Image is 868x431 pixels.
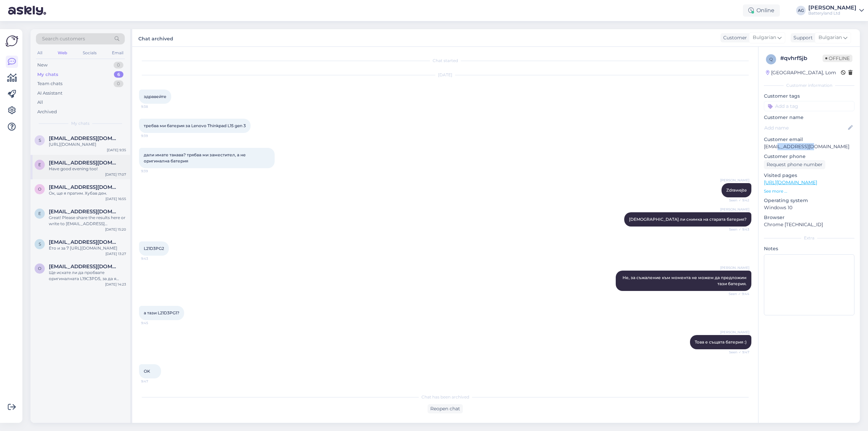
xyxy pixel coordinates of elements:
p: See more ... [764,188,854,194]
div: # qvhrf5jb [780,54,823,62]
div: Reopen chat [428,404,463,413]
div: AG [796,6,806,15]
div: Archived [37,109,57,115]
div: Have good evening too! [49,166,126,172]
span: s [39,241,41,247]
span: 9:43 [141,256,166,261]
div: Chat started [139,58,751,64]
div: 0 [114,80,123,87]
span: OK [144,369,150,374]
span: q [769,57,773,62]
span: eduardharsing@yahoo.com [49,209,119,215]
span: [PERSON_NAME] [720,178,749,183]
p: Browser [764,214,854,221]
div: [DATE] 17:07 [105,172,126,177]
span: Chat has been archived [421,394,469,400]
input: Add name [764,124,847,132]
div: 6 [114,71,123,78]
span: Search customers [42,35,85,42]
div: Batteryland Ltd [808,11,856,16]
div: [DATE] 14:23 [105,282,126,287]
div: Ето и за 7 [URL][DOMAIN_NAME] [49,245,126,251]
div: [URL][DOMAIN_NAME] [49,141,126,148]
span: O [38,187,41,192]
div: My chats [37,71,58,78]
span: [DEMOGRAPHIC_DATA] ли снимка на старата батерия? [629,217,747,222]
p: Visited pages [764,172,854,179]
span: Това е същата батерия :) [695,339,747,345]
span: дали имате такава? трябва ми заместител, а не оригинална батерия [144,152,247,163]
span: 9:39 [141,133,166,138]
span: Seen ✓ 9:43 [724,227,749,232]
div: Extra [764,235,854,241]
div: [DATE] 13:27 [105,251,126,256]
div: Email [111,48,125,57]
p: Operating system [764,197,854,204]
span: Bulgarian [818,34,842,41]
div: [GEOGRAPHIC_DATA], Lom [766,69,836,76]
span: [PERSON_NAME] [720,330,749,335]
span: Не, за съжаление към момента не можем да предложим тази батерия. [623,275,748,286]
div: Socials [81,48,98,57]
div: Request phone number [764,160,825,169]
label: Chat archived [138,33,173,42]
span: [PERSON_NAME] [720,207,749,212]
p: [EMAIL_ADDRESS][DOMAIN_NAME] [764,143,854,150]
a: [PERSON_NAME]Batteryland Ltd [808,5,864,16]
span: Seen ✓ 9:44 [724,291,749,296]
span: [PERSON_NAME] [720,265,749,270]
span: e [38,211,41,216]
span: Zdrawejte [726,188,747,193]
div: [DATE] 9:35 [107,148,126,153]
span: Seen ✓ 9:42 [724,198,749,203]
span: OPULUCA@GMAIL.COM [49,184,119,190]
div: AI Assistant [37,90,62,97]
span: slavvii1984@abv.bg [49,239,119,245]
span: 9:38 [141,104,166,109]
div: 0 [114,62,123,68]
div: Ок, ще я пратим. Хубав ден. [49,190,126,196]
span: здравейте [144,94,166,99]
div: Online [743,4,780,17]
span: eduardharsing@yahoo.com [49,160,119,166]
div: New [37,62,47,68]
p: Customer email [764,136,854,143]
div: Web [56,48,68,57]
span: Bulgarian [753,34,776,41]
span: Offline [823,55,852,62]
div: Ще искате ли да пробвате оригиналната L19C3PD5, за да я осигурим на място при нас? Тя се води, че... [49,270,126,282]
span: требва ми батерия за Lenovo Thinkpad L15 gen 3 [144,123,246,128]
input: Add a tag [764,101,854,111]
div: Team chats [37,80,62,87]
div: Great! Please share the results here or write to [EMAIL_ADDRESS][DOMAIN_NAME] [49,215,126,227]
span: stevenhrobb@gmail.com [49,135,119,141]
div: Support [791,34,813,41]
div: [DATE] 15:20 [105,227,126,232]
span: office@cryptosystemsbg.com [49,263,119,270]
div: [DATE] [139,72,751,78]
span: 9:39 [141,169,166,174]
div: Customer [721,34,747,41]
span: s [39,138,41,143]
span: My chats [71,120,90,126]
p: Notes [764,245,854,252]
span: а тази L21D3PG1? [144,310,179,315]
span: 9:47 [141,379,166,384]
span: e [38,162,41,167]
div: All [36,48,44,57]
div: All [37,99,43,106]
span: Seen ✓ 9:47 [724,350,749,355]
span: o [38,266,41,271]
span: L21D3PG2 [144,246,164,251]
p: Chrome [TECHNICAL_ID] [764,221,854,228]
div: [PERSON_NAME] [808,5,856,11]
p: Customer phone [764,153,854,160]
p: Windows 10 [764,204,854,211]
p: Customer name [764,114,854,121]
a: [URL][DOMAIN_NAME] [764,179,817,185]
div: Customer information [764,82,854,89]
p: Customer tags [764,93,854,100]
span: 9:45 [141,320,166,326]
div: [DATE] 16:55 [105,196,126,201]
img: Askly Logo [5,35,18,47]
